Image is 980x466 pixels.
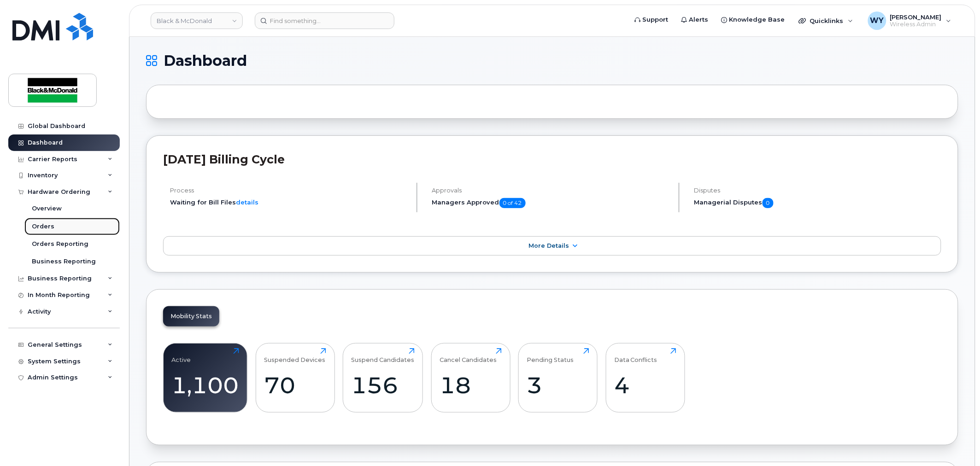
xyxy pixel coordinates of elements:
[763,198,774,208] span: 0
[527,348,589,407] a: Pending Status3
[170,187,409,194] h4: Process
[694,187,941,194] h4: Disputes
[264,372,326,399] div: 70
[440,348,497,363] div: Cancel Candidates
[163,152,941,166] h2: [DATE] Billing Cycle
[172,348,191,363] div: Active
[432,198,671,208] h5: Managers Approved
[264,348,326,407] a: Suspended Devices70
[172,348,239,407] a: Active1,100
[527,372,589,399] div: 3
[527,348,574,363] div: Pending Status
[499,198,526,208] span: 0 of 42
[694,198,941,208] h5: Managerial Disputes
[529,242,569,249] span: More Details
[170,198,409,207] li: Waiting for Bill Files
[440,348,502,407] a: Cancel Candidates18
[236,198,258,206] a: details
[614,372,676,399] div: 4
[614,348,676,407] a: Data Conflicts4
[440,372,502,399] div: 18
[352,348,415,407] a: Suspend Candidates156
[352,372,415,399] div: 156
[432,187,671,194] h4: Approvals
[164,54,247,68] span: Dashboard
[352,348,415,363] div: Suspend Candidates
[264,348,325,363] div: Suspended Devices
[172,372,239,399] div: 1,100
[614,348,657,363] div: Data Conflicts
